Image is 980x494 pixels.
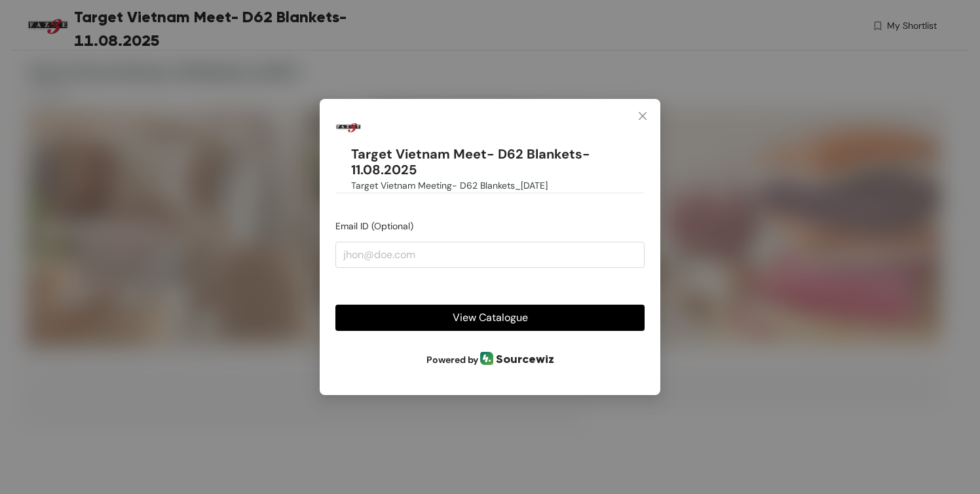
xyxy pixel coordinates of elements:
span: Target Vietnam Meeting- D62 Blankets_[DATE] [351,178,548,193]
h1: Powered by [335,352,645,369]
a: Powered by /static/media/Logo.0d0ed058.svgSourcewiz [335,352,645,369]
img: Buyer Portal [335,115,362,141]
h1: Target Vietnam Meet- D62 Blankets-11.08.2025 [351,146,645,178]
span: View Catalogue [453,309,528,326]
span: Sourcewiz [496,352,554,366]
input: jhon@doe.com [335,242,645,268]
button: View Catalogue [335,305,645,331]
button: Close [625,99,660,134]
span: Email ID (Optional) [335,220,413,232]
img: /static/media/Logo.0d0ed058.svg [480,352,493,365]
span: close [637,111,648,121]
